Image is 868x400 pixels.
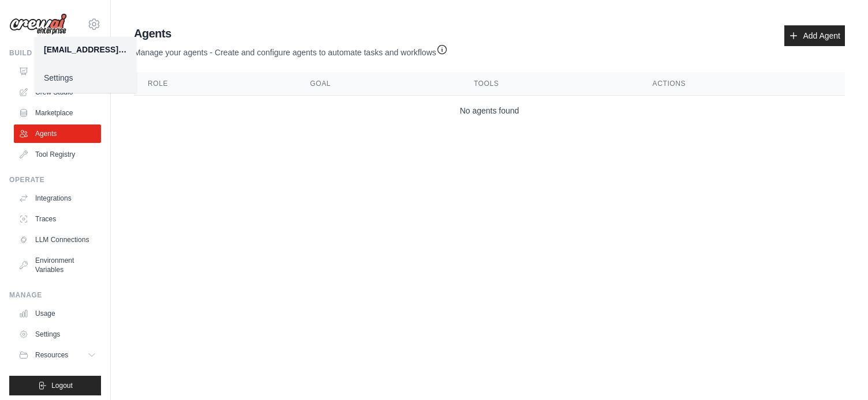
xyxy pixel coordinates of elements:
[14,189,101,207] a: Integrations
[134,96,845,126] td: No agents found
[14,124,101,143] a: Agents
[51,381,73,390] span: Logout
[14,104,101,122] a: Marketplace
[9,376,101,395] button: Logout
[44,44,127,55] div: [EMAIL_ADDRESS][DOMAIN_NAME]
[9,175,101,184] div: Operate
[14,346,101,364] button: Resources
[14,145,101,164] a: Tool Registry
[460,72,639,96] th: Tools
[784,25,845,46] a: Add Agent
[134,25,448,41] h2: Agents
[14,62,101,81] a: Automations
[35,350,68,360] span: Resources
[296,72,460,96] th: Goal
[14,210,101,228] a: Traces
[9,290,101,300] div: Manage
[14,251,101,279] a: Environment Variables
[14,304,101,323] a: Usage
[14,83,101,101] a: Crew Studio
[9,13,67,35] img: Logo
[134,41,448,58] p: Manage your agents - Create and configure agents to automate tasks and workflows
[9,48,101,58] div: Build
[14,325,101,344] a: Settings
[134,72,296,96] th: Role
[639,72,845,96] th: Actions
[35,67,136,88] a: Settings
[14,231,101,249] a: LLM Connections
